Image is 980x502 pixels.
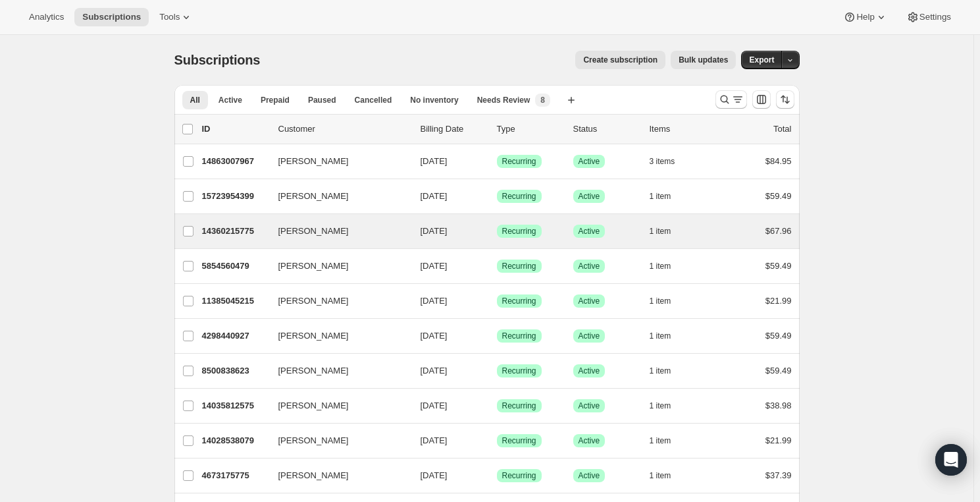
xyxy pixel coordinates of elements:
span: Recurring [502,470,536,481]
p: 4673175775 [202,469,268,482]
span: Active [579,366,600,376]
span: [DATE] [421,470,448,480]
span: Recurring [502,366,536,376]
span: 1 item [650,261,671,271]
button: [PERSON_NAME] [271,151,402,172]
span: Subscriptions [174,53,261,67]
span: No inventory [410,95,458,105]
span: Settings [919,12,951,22]
button: [PERSON_NAME] [271,291,402,312]
span: Recurring [502,261,536,271]
span: Active [579,331,600,341]
span: Create subscription [583,55,658,65]
p: 15723954399 [202,190,268,203]
div: 15723954399[PERSON_NAME][DATE]SuccessRecurringSuccessActive1 item$59.49 [202,187,792,206]
p: 11385045215 [202,294,268,308]
p: 14863007967 [202,155,268,168]
span: $59.49 [765,366,792,376]
button: [PERSON_NAME] [271,395,402,416]
span: [DATE] [421,366,448,376]
button: 1 item [650,397,686,415]
span: Active [579,261,600,271]
span: Export [749,55,774,65]
span: [PERSON_NAME] [278,434,349,447]
button: 1 item [650,466,686,485]
button: [PERSON_NAME] [271,430,402,451]
span: $59.49 [765,191,792,201]
button: [PERSON_NAME] [271,186,402,207]
p: Customer [278,123,410,136]
button: Analytics [21,8,72,26]
button: Create subscription [575,51,665,69]
span: $37.39 [765,470,792,480]
div: 14035812575[PERSON_NAME][DATE]SuccessRecurringSuccessActive1 item$38.98 [202,397,792,415]
span: Recurring [502,435,536,446]
span: 8 [540,95,545,105]
p: 14035812575 [202,399,268,412]
span: [PERSON_NAME] [278,155,349,168]
button: Help [835,8,895,26]
span: Active [579,226,600,237]
span: Cancelled [355,95,392,105]
span: $59.49 [765,261,792,271]
span: Tools [159,12,180,22]
button: Bulk updates [671,51,736,69]
span: [DATE] [421,435,448,445]
button: Customize table column order and visibility [752,90,771,109]
span: Active [579,296,600,306]
div: Open Intercom Messenger [935,444,967,476]
span: Recurring [502,191,536,202]
span: [PERSON_NAME] [278,260,349,273]
span: Active [579,156,600,167]
span: Recurring [502,156,536,167]
span: Paused [308,95,336,105]
span: 3 items [650,156,675,167]
span: Subscriptions [82,12,141,22]
span: Recurring [502,296,536,306]
button: [PERSON_NAME] [271,256,402,277]
span: Active [579,191,600,202]
div: 4298440927[PERSON_NAME][DATE]SuccessRecurringSuccessActive1 item$59.49 [202,327,792,345]
p: 14360215775 [202,225,268,238]
div: 5854560479[PERSON_NAME][DATE]SuccessRecurringSuccessActive1 item$59.49 [202,257,792,275]
span: Analytics [29,12,64,22]
div: 14028538079[PERSON_NAME][DATE]SuccessRecurringSuccessActive1 item$21.99 [202,432,792,450]
p: Total [773,123,791,136]
span: $21.99 [765,296,792,306]
span: Active [579,435,600,446]
button: 1 item [650,292,686,310]
p: 14028538079 [202,434,268,447]
button: 1 item [650,327,686,345]
button: Sort the results [776,90,794,109]
p: 8500838623 [202,364,268,377]
div: 14863007967[PERSON_NAME][DATE]SuccessRecurringSuccessActive3 items$84.95 [202,152,792,171]
button: 1 item [650,257,686,275]
span: Recurring [502,331,536,341]
span: Recurring [502,226,536,237]
div: Items [650,123,715,136]
span: Prepaid [261,95,290,105]
button: Create new view [561,91,582,109]
div: IDCustomerBilling DateTypeStatusItemsTotal [202,123,792,136]
button: [PERSON_NAME] [271,325,402,347]
button: Export [741,51,782,69]
span: [PERSON_NAME] [278,469,349,482]
button: 1 item [650,187,686,206]
p: 5854560479 [202,260,268,273]
span: [PERSON_NAME] [278,225,349,238]
p: Billing Date [421,123,486,136]
button: Subscriptions [74,8,149,26]
span: 1 item [650,470,671,481]
span: Bulk updates [679,55,728,65]
span: [DATE] [421,296,448,306]
span: [PERSON_NAME] [278,329,349,343]
div: 14360215775[PERSON_NAME][DATE]SuccessRecurringSuccessActive1 item$67.96 [202,222,792,240]
span: [DATE] [421,191,448,201]
span: 1 item [650,191,671,202]
p: ID [202,123,268,136]
span: $84.95 [765,156,792,166]
span: 1 item [650,435,671,446]
button: 3 items [650,152,690,171]
span: 1 item [650,296,671,306]
div: Type [497,123,563,136]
